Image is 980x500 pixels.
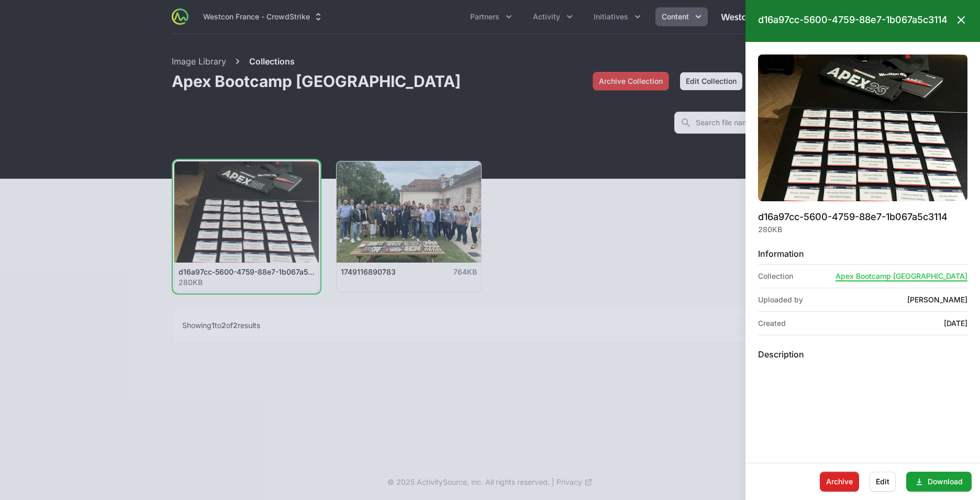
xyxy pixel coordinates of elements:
[758,295,803,305] dt: Uploaded by
[758,318,786,329] dt: Created
[870,472,896,492] button: Edit
[906,472,972,492] a: Download
[826,475,853,488] span: Archive
[758,271,793,281] dt: Collection
[820,472,859,492] button: Archive
[758,210,948,224] h2: d16a97cc-5600-4759-88e7-1b067a5c3114
[836,271,967,281] a: Apex Bootcamp [GEOGRAPHIC_DATA]
[758,348,967,361] h3: Description
[944,318,967,329] dd: [DATE]
[758,224,948,235] p: 280KB
[758,13,948,27] h2: d16a97cc-5600-4759-88e7-1b067a5c3114
[758,247,967,260] h3: Information
[876,475,889,488] span: Edit
[907,295,967,305] dd: [PERSON_NAME]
